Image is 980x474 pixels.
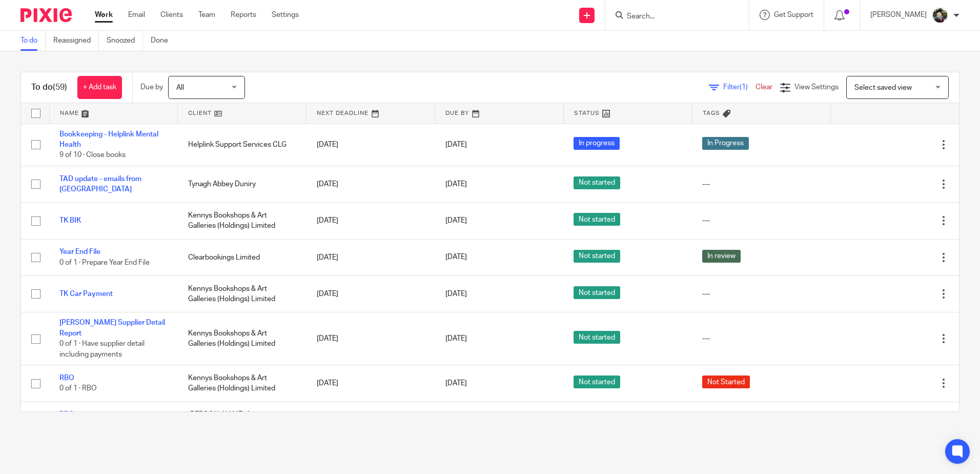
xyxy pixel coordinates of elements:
span: 0 of 1 · Prepare Year End File [59,259,150,266]
div: --- [702,333,820,344]
a: Snoozed [107,31,143,51]
td: Tynagh Abbey Duniry [178,166,307,202]
td: [DATE] [307,402,435,438]
td: [DATE] [307,166,435,202]
td: [DATE] [307,365,435,402]
a: TAD update - emails from [GEOGRAPHIC_DATA] [59,175,141,193]
a: Email [128,10,145,20]
a: Clients [160,10,183,20]
span: (1) [740,84,748,91]
span: [DATE] [445,380,467,387]
span: In Progress [702,137,749,150]
span: 9 of 10 · Close books [59,151,126,159]
a: TK Car Payment [59,290,113,298]
span: [DATE] [445,181,467,188]
img: Pixie [21,8,72,22]
span: Not started [574,250,620,263]
a: Work [95,10,113,20]
span: In progress [574,137,620,150]
a: RBO [59,411,74,418]
span: (59) [53,83,67,91]
a: [PERSON_NAME] Supplier Detail Report [59,319,165,337]
span: [DATE] [445,217,467,224]
span: Not started [574,331,620,344]
a: Clear [756,84,772,91]
span: Not Started [702,376,750,388]
td: [DATE] [307,312,435,365]
td: [DATE] [307,239,435,275]
span: [DATE] [445,335,467,342]
td: Kennys Bookshops & Art Galleries (Holdings) Limited [178,203,307,239]
div: --- [702,215,820,226]
td: Clearbookings Limited [178,239,307,275]
div: --- [702,179,820,189]
p: Due by [140,82,163,92]
a: Reports [231,10,256,20]
span: Tags [703,110,720,116]
a: Year End File [59,248,100,255]
td: [PERSON_NAME] Accountants Limited [178,402,307,438]
td: Helplink Support Services CLG [178,124,307,166]
a: Bookkeeping - Helplink Mental Health [59,131,158,148]
span: Not started [574,213,620,226]
a: Reassigned [53,31,99,51]
a: Team [198,10,215,20]
span: All [176,84,184,91]
td: Kennys Bookshops & Art Galleries (Holdings) Limited [178,275,307,312]
input: Search [626,12,718,22]
span: View Settings [794,84,839,91]
a: To do [21,31,46,51]
span: Not started [574,376,620,388]
a: Settings [272,10,299,20]
span: [DATE] [445,254,467,261]
span: Get Support [774,11,813,18]
div: --- [702,289,820,299]
td: Kennys Bookshops & Art Galleries (Holdings) Limited [178,312,307,365]
td: Kennys Bookshops & Art Galleries (Holdings) Limited [178,365,307,402]
span: Not started [574,176,620,189]
a: Done [151,31,176,51]
span: [DATE] [445,141,467,148]
span: In review [702,250,741,263]
td: [DATE] [307,203,435,239]
a: TK BIK [59,217,81,224]
td: [DATE] [307,124,435,166]
span: [DATE] [445,290,467,298]
span: Select saved view [854,84,912,91]
span: Filter [723,84,756,91]
a: + Add task [77,76,122,99]
h1: To do [31,82,67,93]
td: [DATE] [307,275,435,312]
span: Not started [574,286,620,299]
span: 0 of 1 · Have supplier detail including payments [59,340,145,358]
a: RBO [59,374,74,382]
span: 0 of 1 · RBO [59,385,97,392]
p: [PERSON_NAME] [870,10,927,20]
img: Jade.jpeg [932,7,948,24]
